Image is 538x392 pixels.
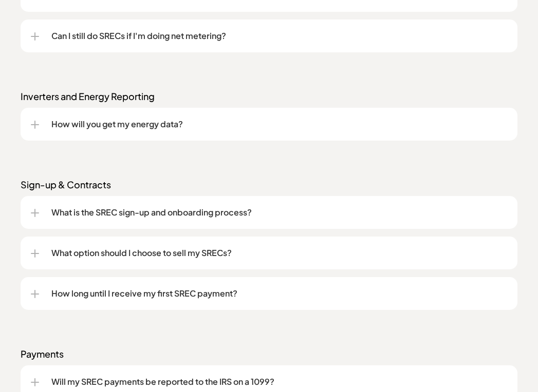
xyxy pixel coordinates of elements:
p: Sign-up & Contracts [21,179,517,191]
p: What is the SREC sign-up and onboarding process? [51,206,507,219]
p: Inverters and Energy Reporting [21,90,517,103]
p: How long until I receive my first SREC payment? [51,287,507,300]
p: How will you get my energy data? [51,118,507,130]
p: Can I still do SRECs if I'm doing net metering? [51,30,507,42]
p: What option should I choose to sell my SRECs? [51,247,507,259]
p: Payments [21,348,517,360]
p: Will my SREC payments be reported to the IRS on a 1099? [51,376,507,388]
